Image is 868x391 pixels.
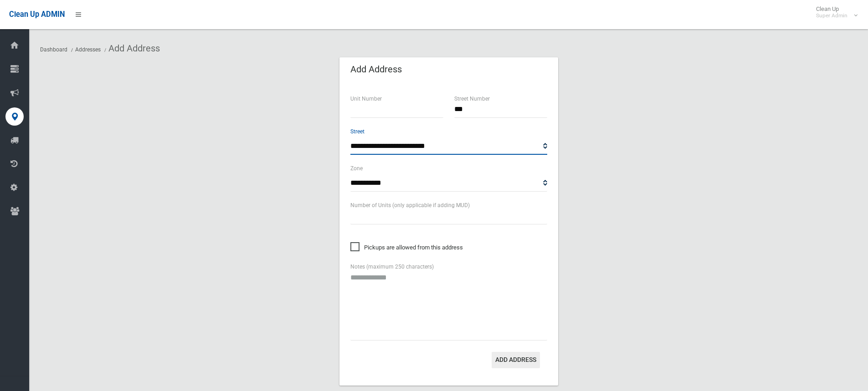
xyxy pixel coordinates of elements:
[812,5,857,19] span: Clean Up
[350,242,463,253] span: Pickups are allowed from this address
[339,61,413,78] header: Add Address
[9,10,65,19] span: Clean Up ADMIN
[492,352,540,369] button: Add Address
[102,40,160,57] li: Add Address
[816,12,847,19] small: Super Admin
[75,46,101,53] a: Addresses
[40,46,67,53] a: Dashboard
